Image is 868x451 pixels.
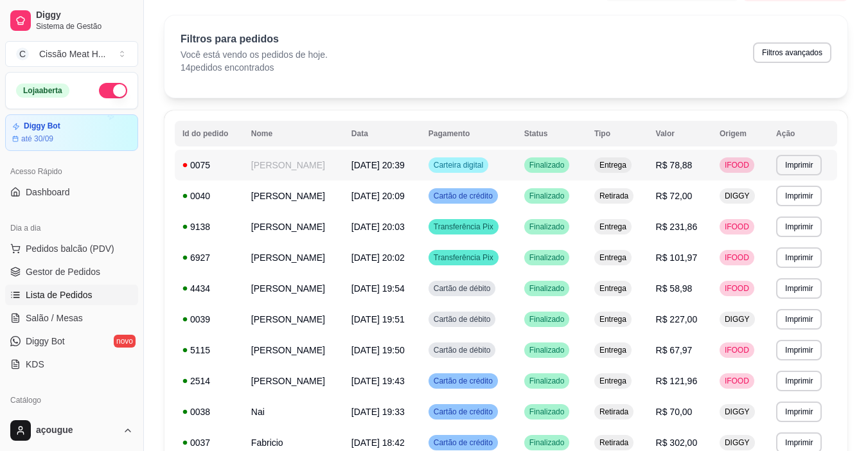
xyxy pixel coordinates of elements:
[244,181,344,211] td: [PERSON_NAME]
[244,121,344,146] th: Nome
[431,314,493,324] span: Cartão de débito
[722,283,752,294] span: IFOOD
[182,251,236,264] div: 6927
[351,191,405,201] span: [DATE] 20:09
[517,121,587,146] th: Status
[351,376,405,386] span: [DATE] 19:43
[26,242,114,255] span: Pedidos balcão (PDV)
[175,121,244,146] th: Id do pedido
[656,438,698,448] span: R$ 302,00
[181,48,328,61] p: Você está vendo os pedidos de hoje.
[351,438,405,448] span: [DATE] 18:42
[26,335,65,348] span: Diggy Bot
[21,134,53,144] article: até 30/09
[722,252,752,263] span: IFOOD
[351,160,405,170] span: [DATE] 20:39
[722,345,752,355] span: IFOOD
[722,191,752,201] span: DIGGY
[431,283,493,294] span: Cartão de débito
[344,121,421,146] th: Data
[182,436,236,449] div: 0037
[5,5,138,36] a: DiggySistema de Gestão
[16,84,69,98] div: Loja aberta
[656,222,698,232] span: R$ 231,86
[776,186,822,206] button: Imprimir
[5,218,138,238] div: Dia a dia
[26,288,93,301] span: Lista de Pedidos
[776,340,822,360] button: Imprimir
[527,283,567,294] span: Finalizado
[182,159,236,172] div: 0075
[351,407,405,417] span: [DATE] 19:33
[182,375,236,387] div: 2514
[5,308,138,328] a: Salão / Mesas
[182,405,236,418] div: 0038
[431,191,495,201] span: Cartão de crédito
[351,345,405,355] span: [DATE] 19:50
[244,150,344,181] td: [PERSON_NAME]
[753,42,831,63] button: Filtros avançados
[244,304,344,335] td: [PERSON_NAME]
[597,438,631,448] span: Retirada
[527,314,567,324] span: Finalizado
[656,160,693,170] span: R$ 78,88
[5,238,138,259] button: Pedidos balcão (PDV)
[587,121,648,146] th: Tipo
[421,121,517,146] th: Pagamento
[597,252,629,263] span: Entrega
[527,222,567,232] span: Finalizado
[648,121,712,146] th: Valor
[16,48,29,60] span: C
[5,114,138,151] a: Diggy Botaté 30/09
[5,161,138,182] div: Acesso Rápido
[776,217,822,237] button: Imprimir
[722,407,752,417] span: DIGGY
[182,220,236,233] div: 9138
[181,61,328,74] p: 14 pedidos encontrados
[527,191,567,201] span: Finalizado
[431,160,486,170] span: Carteira digital
[5,182,138,202] a: Dashboard
[656,252,698,263] span: R$ 101,97
[722,314,752,324] span: DIGGY
[244,335,344,366] td: [PERSON_NAME]
[656,376,698,386] span: R$ 121,96
[431,407,495,417] span: Cartão de crédito
[431,252,496,263] span: Transferência Pix
[712,121,768,146] th: Origem
[351,222,405,232] span: [DATE] 20:03
[527,160,567,170] span: Finalizado
[527,376,567,386] span: Finalizado
[431,345,493,355] span: Cartão de débito
[182,313,236,326] div: 0039
[656,407,693,417] span: R$ 70,00
[656,283,693,294] span: R$ 58,98
[182,282,236,295] div: 4434
[351,283,405,294] span: [DATE] 19:54
[776,247,822,268] button: Imprimir
[597,191,631,201] span: Retirada
[39,48,105,60] div: Cissão Meat H ...
[768,121,837,146] th: Ação
[5,390,138,411] div: Catálogo
[5,354,138,375] a: KDS
[244,273,344,304] td: [PERSON_NAME]
[351,314,405,324] span: [DATE] 19:51
[776,371,822,391] button: Imprimir
[26,312,83,324] span: Salão / Mesas
[5,331,138,351] a: Diggy Botnovo
[5,261,138,282] a: Gestor de Pedidos
[597,345,629,355] span: Entrega
[26,358,44,371] span: KDS
[527,438,567,448] span: Finalizado
[182,344,236,357] div: 5115
[99,83,127,98] button: Alterar Status
[5,41,138,67] button: Select a team
[597,283,629,294] span: Entrega
[5,415,138,446] button: açougue
[776,309,822,330] button: Imprimir
[597,222,629,232] span: Entrega
[776,278,822,299] button: Imprimir
[431,376,495,386] span: Cartão de crédito
[776,155,822,175] button: Imprimir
